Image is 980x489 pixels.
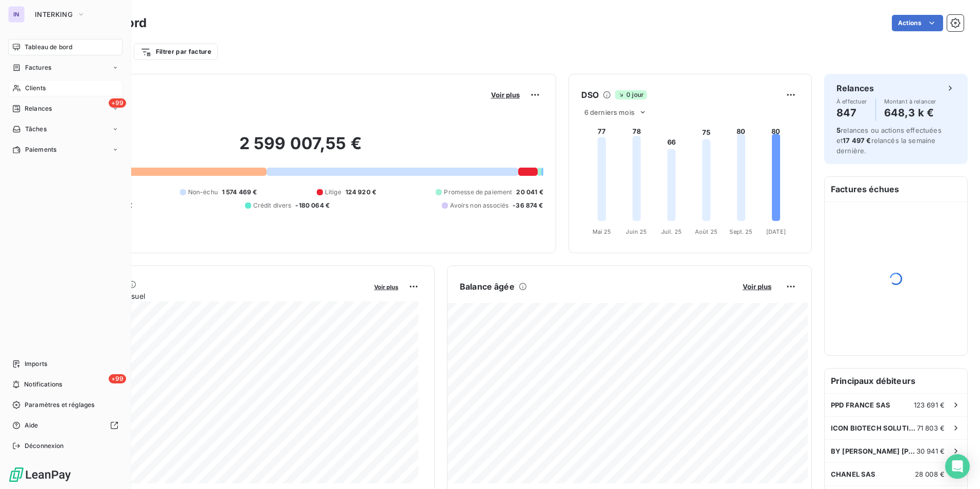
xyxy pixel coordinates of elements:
h6: DSO [581,89,599,101]
button: Filtrer par facture [134,44,218,60]
span: Tableau de bord [25,43,72,52]
span: Non-échu [188,188,218,197]
span: Crédit divers [253,201,292,210]
span: Montant à relancer [884,98,936,105]
span: CHANEL SAS [831,470,876,478]
span: Avoirs non associés [450,201,508,210]
span: 20 041 € [516,188,543,197]
tspan: Août 25 [695,228,718,235]
h4: 847 [836,105,867,121]
span: Notifications [24,380,62,389]
span: ICON BIOTECH SOLUTION [831,424,917,432]
span: 28 008 € [915,470,945,478]
span: BY [PERSON_NAME] [PERSON_NAME] COMPANIES [831,447,916,455]
span: Imports [25,359,47,369]
img: Logo LeanPay [8,466,72,483]
span: +99 [109,374,126,383]
span: +99 [109,98,126,108]
span: Voir plus [374,283,398,291]
span: Relances [25,104,52,113]
span: Déconnexion [25,441,64,451]
span: Paiements [25,145,56,154]
div: Open Intercom Messenger [945,454,970,479]
span: PPD FRANCE SAS [831,401,890,409]
span: -180 064 € [295,201,330,210]
span: Voir plus [743,282,771,291]
span: 5 [836,126,841,134]
h6: Relances [836,82,874,94]
span: 30 941 € [916,447,945,455]
span: 71 803 € [917,424,945,432]
tspan: Sept. 25 [729,228,752,235]
span: -36 874 € [513,201,543,210]
span: 17 497 € [843,136,871,145]
tspan: Mai 25 [592,228,611,235]
span: Factures [25,63,51,72]
span: Litige [325,188,341,197]
tspan: Juin 25 [626,228,647,235]
span: INTERKING [35,10,73,18]
span: Paramètres et réglages [25,400,94,410]
span: 6 derniers mois [584,108,635,116]
span: relances ou actions effectuées et relancés la semaine dernière. [836,126,942,155]
span: Voir plus [491,91,520,99]
h6: Principaux débiteurs [825,369,967,393]
span: Tâches [25,125,47,134]
tspan: Juil. 25 [661,228,682,235]
div: IN [8,6,25,23]
span: À effectuer [836,98,867,105]
span: 123 691 € [914,401,945,409]
span: Chiffre d'affaires mensuel [58,291,367,301]
span: Aide [25,421,38,430]
span: 0 jour [615,90,647,99]
span: Clients [25,84,46,93]
button: Voir plus [740,282,774,291]
tspan: [DATE] [766,228,786,235]
button: Voir plus [488,90,523,99]
button: Voir plus [371,282,401,291]
h2: 2 599 007,55 € [58,133,543,164]
span: 124 920 € [345,188,376,197]
span: Promesse de paiement [444,188,512,197]
h6: Factures échues [825,177,967,201]
h4: 648,3 k € [884,105,936,121]
a: Aide [8,417,122,434]
span: 1 574 469 € [222,188,257,197]
h6: Balance âgée [460,280,515,293]
button: Actions [892,15,943,31]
